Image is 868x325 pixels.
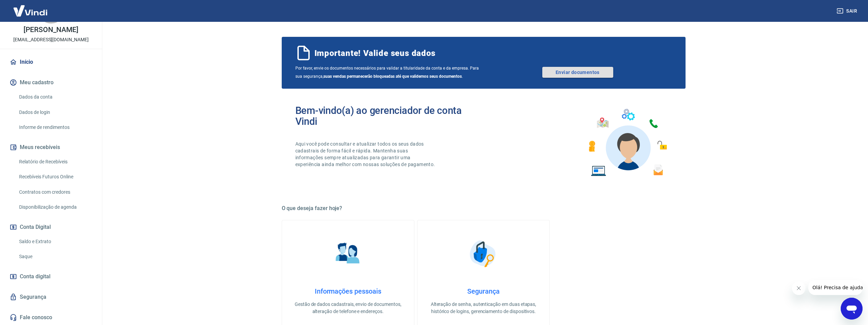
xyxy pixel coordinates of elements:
a: Recebíveis Futuros Online [16,170,94,184]
iframe: Fechar mensagem [792,281,806,295]
h4: Segurança [428,287,539,295]
a: Dados de login [16,105,94,119]
iframe: Botão para abrir a janela de mensagens [841,298,863,320]
h4: Informações pessoais [293,287,403,295]
img: Informações pessoais [331,237,365,271]
span: Por favor, envie os documentos necessários para validar a titularidade da conta e da empresa. Par... [295,64,484,80]
span: Olá! Precisa de ajuda? [4,5,57,10]
a: Disponibilização de agenda [16,200,94,214]
a: Segurança [8,290,94,305]
button: Meus recebíveis [8,140,94,155]
img: Vindi [8,0,53,21]
a: Início [8,55,94,70]
p: Alteração de senha, autenticação em duas etapas, histórico de logins, gerenciamento de dispositivos. [428,301,539,315]
a: Enviar documentos [542,67,613,78]
a: Fale conosco [8,310,94,325]
h5: O que deseja fazer hoje? [282,205,686,212]
a: Conta digital [8,269,94,284]
a: Saque [16,250,94,264]
a: Dados da conta [16,90,94,104]
p: Gestão de dados cadastrais, envio de documentos, alteração de telefone e endereços. [293,301,403,315]
iframe: Mensagem da empresa [808,280,863,295]
p: [PERSON_NAME] [24,26,78,33]
button: Meu cadastro [8,75,94,90]
a: Saldo e Extrato [16,235,94,249]
span: Importante! Valide seus dados [314,48,436,59]
p: Aqui você pode consultar e atualizar todos os seus dados cadastrais de forma fácil e rápida. Mant... [295,141,437,168]
button: Sair [835,5,860,17]
a: Contratos com credores [16,185,94,199]
img: Imagem de um avatar masculino com diversos icones exemplificando as funcionalidades do gerenciado... [583,105,672,180]
span: Conta digital [20,272,50,281]
p: [EMAIL_ADDRESS][DOMAIN_NAME] [13,36,89,43]
a: Relatório de Recebíveis [16,155,94,169]
img: Segurança [466,237,500,271]
a: Informe de rendimentos [16,120,94,134]
button: Conta Digital [8,220,94,235]
h2: Bem-vindo(a) ao gerenciador de conta Vindi [295,105,484,127]
b: suas vendas permanecerão bloqueadas até que validemos seus documentos [323,74,462,79]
